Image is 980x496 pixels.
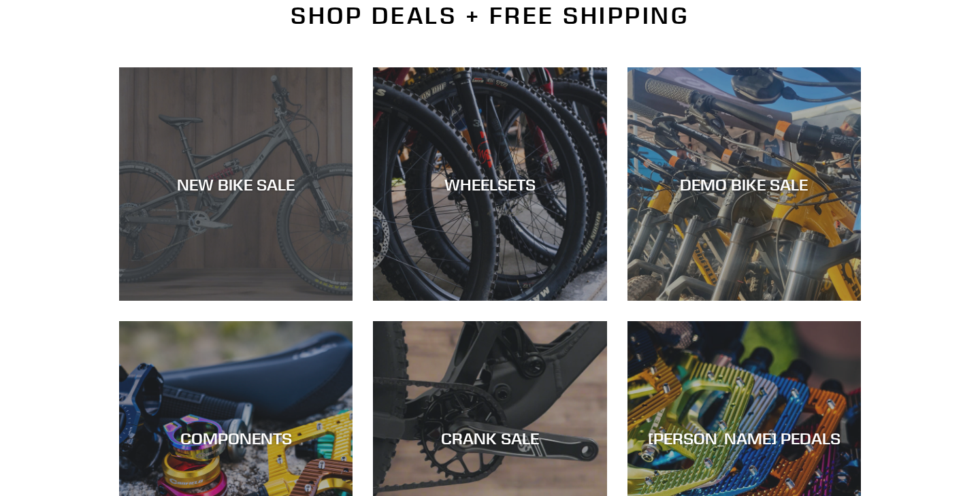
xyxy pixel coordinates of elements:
div: NEW BIKE SALE [119,174,353,194]
div: CRANK SALE [373,429,606,448]
div: DEMO BIKE SALE [627,174,861,194]
a: WHEELSETS [373,67,606,301]
a: DEMO BIKE SALE [627,67,861,301]
h2: SHOP DEALS + FREE SHIPPING [119,1,861,30]
div: WHEELSETS [373,174,606,194]
div: [PERSON_NAME] PEDALS [627,429,861,448]
a: NEW BIKE SALE [119,67,353,301]
div: COMPONENTS [119,429,353,448]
